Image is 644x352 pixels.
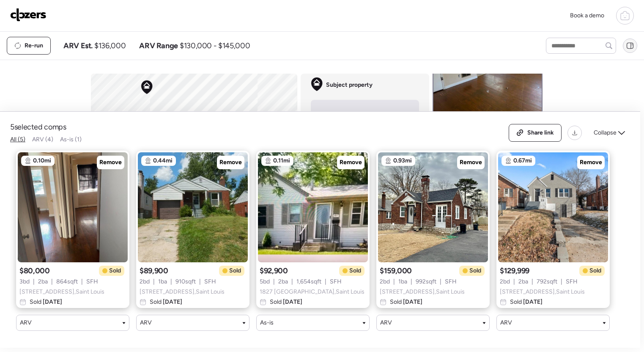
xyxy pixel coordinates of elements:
[38,278,48,286] span: 2 ba
[32,136,53,143] span: ARV (4)
[445,278,457,286] span: SFH
[30,298,62,306] span: Sold
[460,158,482,167] span: Remove
[94,41,126,51] span: $136,000
[330,278,342,286] span: SFH
[139,41,178,51] span: ARV Range
[594,129,617,137] span: Collapse
[340,158,362,167] span: Remove
[158,278,167,286] span: 1 ba
[570,12,604,19] span: Book a demo
[260,319,274,327] span: As-is
[41,298,62,305] span: [DATE]
[180,41,250,51] span: $130,000 - $145,000
[19,278,30,286] span: 3 bd
[500,288,585,296] span: [STREET_ADDRESS] , Saint Louis
[19,266,49,276] span: $80,000
[527,129,554,137] span: Share link
[291,278,293,286] span: |
[537,278,557,286] span: 792 sqft
[60,136,82,143] span: As-is (1)
[416,278,436,286] span: 992 sqft
[19,288,104,296] span: [STREET_ADDRESS] , Saint Louis
[260,278,270,286] span: 5 bd
[518,278,528,286] span: 2 ba
[86,278,98,286] span: SFH
[63,41,93,51] span: ARV Est.
[162,298,182,305] span: [DATE]
[109,267,121,275] span: Sold
[380,288,465,296] span: [STREET_ADDRESS] , Saint Louis
[170,278,172,286] span: |
[273,278,275,286] span: |
[380,319,392,327] span: ARV
[393,278,395,286] span: |
[500,319,512,327] span: ARV
[500,266,529,276] span: $129,999
[81,278,83,286] span: |
[532,278,533,286] span: |
[390,298,422,306] span: Sold
[175,278,196,286] span: 910 sqft
[260,288,364,296] span: 1827 [GEOGRAPHIC_DATA] , Saint Louis
[140,266,168,276] span: $89,900
[282,298,302,305] span: [DATE]
[380,266,412,276] span: $159,000
[510,298,543,306] span: Sold
[140,319,152,327] span: ARV
[326,81,373,89] span: Subject property
[278,278,288,286] span: 2 ba
[229,267,241,275] span: Sold
[393,157,412,165] span: 0.93mi
[99,158,122,167] span: Remove
[33,157,51,165] span: 0.10mi
[10,8,47,22] img: Logo
[51,278,53,286] span: |
[513,157,532,165] span: 0.67mi
[10,122,66,132] span: 5 selected comps
[513,278,515,286] span: |
[219,158,242,167] span: Remove
[204,278,216,286] span: SFH
[10,136,25,143] span: All (5)
[199,278,201,286] span: |
[522,298,543,305] span: [DATE]
[150,298,182,306] span: Sold
[411,278,412,286] span: |
[500,278,510,286] span: 2 bd
[153,157,173,165] span: 0.44mi
[440,278,441,286] span: |
[566,278,578,286] span: SFH
[20,319,32,327] span: ARV
[561,278,562,286] span: |
[349,267,361,275] span: Sold
[589,267,601,275] span: Sold
[580,158,602,167] span: Remove
[33,278,35,286] span: |
[25,41,43,50] span: Re-run
[270,298,302,306] span: Sold
[153,278,155,286] span: |
[402,298,422,305] span: [DATE]
[260,266,288,276] span: $92,900
[56,278,78,286] span: 864 sqft
[398,278,407,286] span: 1 ba
[140,278,150,286] span: 2 bd
[380,278,390,286] span: 2 bd
[296,278,321,286] span: 1,654 sqft
[469,267,481,275] span: Sold
[273,157,290,165] span: 0.11mi
[325,278,326,286] span: |
[140,288,225,296] span: [STREET_ADDRESS] , Saint Louis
